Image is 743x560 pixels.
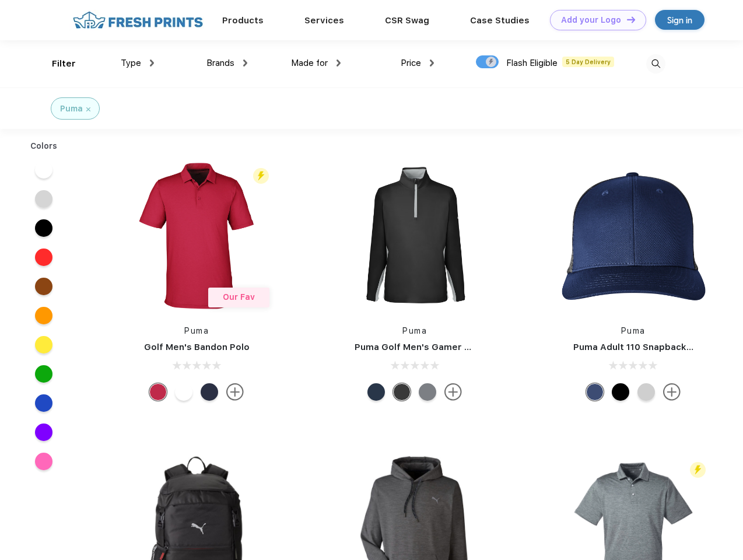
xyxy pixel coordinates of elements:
[121,58,141,68] span: Type
[144,342,250,352] a: Golf Men's Bandon Polo
[402,326,427,335] a: Puma
[243,60,247,66] img: dropdown.png
[60,103,83,115] div: Puma
[637,383,655,401] div: Quarry Brt Whit
[506,58,558,68] span: Flash Eligible
[612,383,629,401] div: Pma Blk Pma Blk
[22,140,66,152] div: Colors
[561,15,621,25] div: Add your Logo
[337,158,492,313] img: func=resize&h=266
[149,383,167,401] div: Ski Patrol
[222,15,264,26] a: Products
[419,383,436,401] div: Quiet Shade
[690,462,706,478] img: flash_active_toggle.svg
[621,326,646,335] a: Puma
[119,158,274,313] img: func=resize&h=266
[401,58,421,68] span: Price
[355,342,539,352] a: Puma Golf Men's Gamer Golf Quarter-Zip
[69,10,206,30] img: fo%20logo%202.webp
[367,383,385,401] div: Navy Blazer
[667,13,692,27] div: Sign in
[184,326,209,335] a: Puma
[663,383,681,401] img: more.svg
[52,57,76,71] div: Filter
[150,60,154,66] img: dropdown.png
[430,60,434,66] img: dropdown.png
[223,292,255,302] span: Our Fav
[556,158,711,313] img: func=resize&h=266
[393,383,411,401] div: Puma Black
[201,383,218,401] div: Navy Blazer
[291,58,328,68] span: Made for
[86,107,90,111] img: filter_cancel.svg
[385,15,429,26] a: CSR Swag
[655,10,705,30] a: Sign in
[253,168,269,184] img: flash_active_toggle.svg
[206,58,234,68] span: Brands
[226,383,244,401] img: more.svg
[627,16,635,23] img: DT
[646,54,665,73] img: desktop_search.svg
[586,383,604,401] div: Peacoat Qut Shd
[444,383,462,401] img: more.svg
[304,15,344,26] a: Services
[562,57,614,67] span: 5 Day Delivery
[337,60,341,66] img: dropdown.png
[175,383,192,401] div: Bright White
